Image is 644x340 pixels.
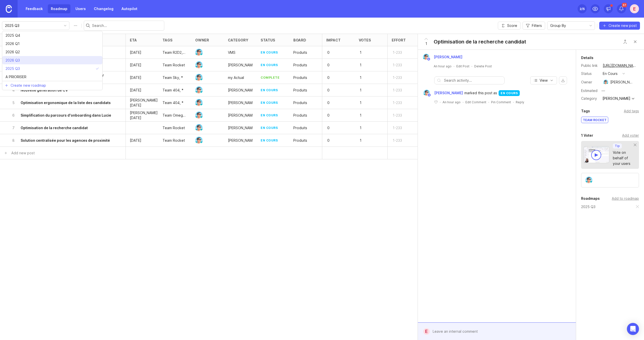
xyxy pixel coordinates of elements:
[581,108,590,114] div: Tags
[434,64,452,68] a: An hour ago
[359,99,374,106] p: 1
[163,75,183,80] p: Team Sky, *
[6,5,12,13] img: Canny Home
[620,37,630,47] button: Close button
[293,100,307,105] div: Produits
[392,99,407,106] p: 1-233
[11,96,111,109] button: 5Optimisation ergonomique de la liste des candidats
[163,125,185,130] p: Team Rocket
[581,196,600,202] div: Roadmaps
[130,75,141,80] p: [DATE]
[261,63,278,67] div: en cours
[491,100,511,104] div: Pin Comment
[465,100,486,104] div: Edit Comment
[581,96,599,101] div: Category
[599,22,640,30] button: Create new post
[434,38,526,45] div: Optimisation de la recherche candidat
[392,74,407,81] p: 1-233
[600,87,607,94] div: —
[11,83,46,88] span: Create new roadmap
[499,90,520,96] div: en cours
[559,76,567,84] button: export comments
[11,100,16,105] p: 5
[261,113,278,117] div: en cours
[228,63,253,68] p: [PERSON_NAME]
[581,79,599,85] div: Owner
[163,113,187,118] p: Team Omega, *
[630,4,639,13] button: E
[6,33,20,38] span: 2025 Q4
[540,78,548,83] span: View
[326,124,342,131] p: 0
[11,109,111,121] button: 6Simplification du parcours d'onboarding dans Lucie
[392,112,407,119] p: 1-233
[392,137,407,144] p: 1-233
[427,57,431,61] img: member badge
[261,50,278,55] div: en cours
[585,177,592,184] img: Benjamin Hareau
[581,55,593,61] div: Details
[228,38,248,42] div: category
[130,50,141,55] p: [DATE]
[547,21,595,30] div: toggle menu
[444,78,502,83] input: Search activity...
[420,90,464,96] a: Benjamin Hareau[PERSON_NAME]
[11,113,16,118] p: 6
[392,49,407,56] p: 1-233
[228,100,253,105] p: [PERSON_NAME]
[228,50,235,55] p: VMS
[228,138,253,143] div: Lucie
[228,113,253,118] p: [PERSON_NAME]
[163,50,187,55] p: Team R2D2, Team Rocket, *
[163,138,185,143] div: Team Rocket
[359,87,374,94] p: 1
[228,125,253,130] p: [PERSON_NAME]
[326,112,342,119] p: 0
[434,90,463,96] span: [PERSON_NAME]
[261,75,279,80] div: complete
[615,144,620,148] p: Tip
[293,75,307,80] p: Produits
[530,76,557,84] button: View
[293,138,307,143] div: Produits
[293,88,307,93] p: Produits
[423,328,430,335] div: E
[581,89,597,92] div: Estimated
[195,61,203,69] img: Benjamin Hareau
[228,63,253,68] div: Lucie
[624,108,639,114] div: Add tags
[578,4,587,13] button: 2/5
[464,90,497,96] span: marked this post as
[21,138,110,143] h6: Solution centralisée pour les agences de proximité
[581,117,608,123] div: Team Rocket
[11,125,16,130] p: 7
[195,49,203,56] img: Benjamin Hareau
[454,64,454,68] div: ·
[61,24,69,28] svg: toggle icon
[6,74,26,80] span: A PRIORISER
[6,58,20,63] span: 2026 Q3
[603,80,608,85] img: Benjamin Hareau
[91,4,116,13] a: Changelog
[72,4,89,13] a: Users
[293,125,307,130] p: Produits
[293,113,307,118] p: Produits
[11,150,35,156] div: Add new post
[163,63,185,68] div: Team Rocket
[471,64,472,68] div: ·
[130,138,141,143] p: [DATE]
[581,132,593,138] div: 1 Voter
[359,124,374,131] p: 1
[627,323,639,335] div: Open Intercom Messenger
[228,75,244,80] div: my Actual
[359,74,374,81] p: 1
[326,49,342,56] p: 0
[587,24,595,28] svg: toggle icon
[359,112,374,119] p: 1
